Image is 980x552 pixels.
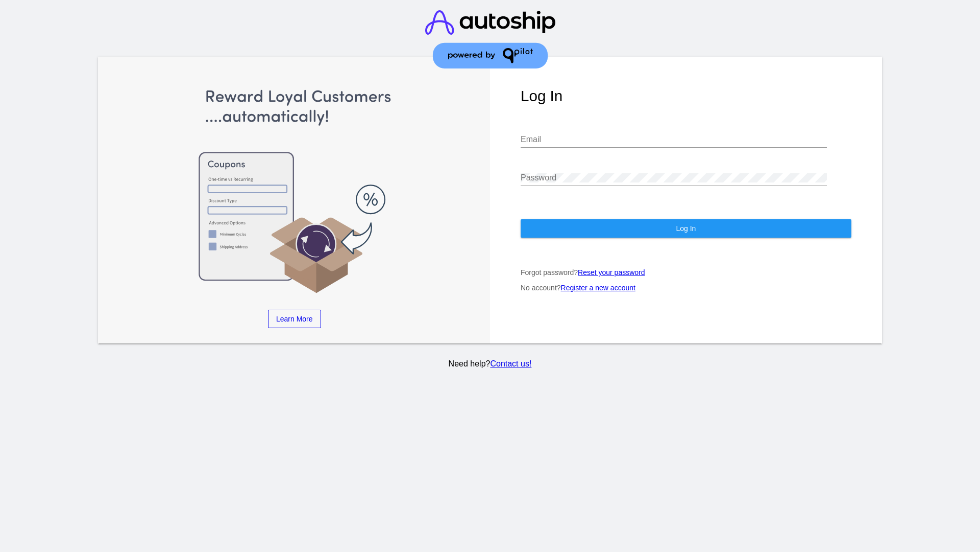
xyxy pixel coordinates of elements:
[521,219,851,238] button: Log In
[96,359,884,369] p: Need help?
[521,87,851,105] h1: Log In
[521,268,851,277] p: Forgot password?
[578,268,645,277] a: Reset your password
[676,224,696,233] span: Log In
[521,284,851,292] p: No account?
[561,284,635,292] a: Register a new account
[490,359,531,368] a: Contact us!
[129,87,460,294] img: Apply Coupons Automatically to Scheduled Orders with QPilot
[276,315,313,323] span: Learn More
[268,310,321,328] a: Learn More
[521,135,827,144] input: Email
